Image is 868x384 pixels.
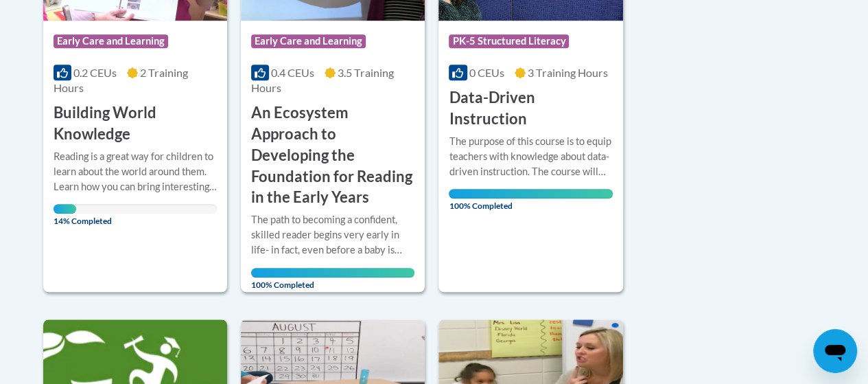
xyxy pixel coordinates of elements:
[54,34,168,48] span: Early Care and Learning
[54,149,217,194] div: Reading is a great way for children to learn about the world around them. Learn how you can bring...
[251,268,414,278] div: Your progress
[54,204,76,226] span: 14% Completed
[54,204,76,214] div: Your progress
[449,189,612,211] span: 100% Completed
[449,189,612,199] div: Your progress
[449,87,612,130] h3: Data-Driven Instruction
[528,66,608,79] span: 3 Training Hours
[251,34,366,48] span: Early Care and Learning
[449,34,569,48] span: PK-5 Structured Literacy
[271,66,314,79] span: 0.4 CEUs
[813,329,857,373] iframe: Button to launch messaging window
[251,268,414,290] span: 100% Completed
[73,66,117,79] span: 0.2 CEUs
[54,102,217,145] h3: Building World Knowledge
[469,66,504,79] span: 0 CEUs
[449,134,612,179] div: The purpose of this course is to equip teachers with knowledge about data-driven instruction. The...
[251,212,414,258] div: The path to becoming a confident, skilled reader begins very early in life- in fact, even before ...
[251,102,414,208] h3: An Ecosystem Approach to Developing the Foundation for Reading in the Early Years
